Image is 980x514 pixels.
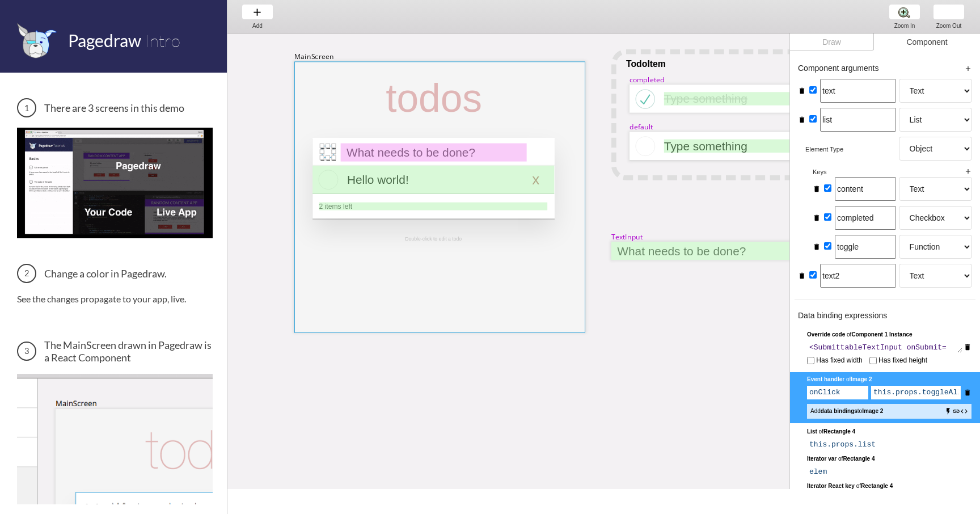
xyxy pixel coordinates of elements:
img: 3 screens [17,128,213,238]
img: baseline-add-24px.svg [251,6,263,18]
i: delete [798,87,806,95]
div: Zoom In [883,23,926,29]
b: data bindings [821,408,857,414]
i: link [952,407,960,415]
div: of [807,482,971,490]
div: completed [630,75,665,84]
span: Rectangle 4 [823,428,855,435]
h3: There are 3 screens in this demo [17,98,213,117]
span: Pagedraw [68,30,141,50]
i: delete [798,116,806,124]
div: TextInput [611,232,643,241]
span: Add to [810,407,883,415]
span: Image 2 [851,376,872,382]
div: Zoom Out [927,23,970,29]
span: List [807,428,819,435]
input: Prop name [820,79,896,103]
input: Prop name [820,264,896,288]
i: add [964,65,972,73]
i: delete [813,243,821,251]
span: Rectangle 4 [843,456,875,462]
h3: The MainScreen drawn in Pagedraw is a React Component [17,339,213,364]
div: default [630,122,653,131]
span: Has fixed height [877,356,927,365]
i: add [964,167,972,175]
div: MainScreen [294,52,333,61]
img: zoom-plus.png [898,6,910,18]
span: Event handler [807,376,846,382]
div: of [807,331,971,339]
div: Add [236,23,279,29]
input: Prop name [835,206,896,230]
div: of [807,428,971,436]
input: Prop name [835,235,896,259]
i: delete [798,272,806,280]
i: code [960,407,968,415]
div: of [807,455,971,463]
input: Prop name [835,177,896,201]
b: Image 2 [862,408,883,414]
h5: Data binding expressions [798,311,972,320]
input: e.g. this.foo [871,386,961,400]
textarea: <SubmittableTextInput onSubmit={this.props.addTodo} /> [807,340,964,354]
h5: keys [813,168,852,175]
img: favicon.png [17,23,57,58]
p: See the changes propagate to your app, live. [17,293,213,304]
span: Rectangle 4 [861,483,893,489]
div: of [807,376,971,384]
h5: Element type [805,146,847,153]
img: The MainScreen Component in Pagedraw [17,374,213,505]
h3: Change a color in Pagedraw. [17,264,213,283]
i: delete [964,386,971,400]
input: Prop name [820,108,896,132]
input: e.g. onClick [807,386,868,400]
input: Has fixed height [869,357,877,364]
h5: Component arguments [798,64,964,73]
i: delete [964,340,971,354]
span: Component 1 Instance [851,331,912,338]
span: Override code [807,331,847,338]
span: Iterator var [807,456,838,462]
img: zoom-minus.png [943,6,954,18]
div: Draw [790,33,874,50]
i: delete [813,185,821,193]
span: Iterator React key [807,483,856,489]
input: Has fixed width [807,357,814,364]
span: Intro [145,30,180,51]
i: delete [813,214,821,222]
div: Component [874,33,980,50]
span: Has fixed width [814,356,863,365]
i: flash_on [944,407,952,415]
